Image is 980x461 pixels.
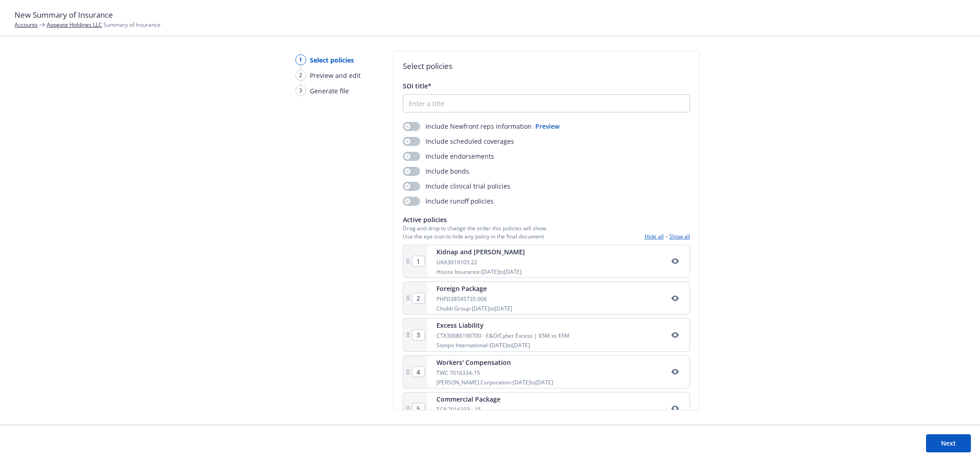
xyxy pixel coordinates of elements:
[295,54,306,65] div: 1
[436,379,553,386] div: [PERSON_NAME] Corporation - [DATE] to [DATE]
[436,320,569,330] div: Excess Liability
[403,245,690,278] div: Kidnap and [PERSON_NAME]UKA3019105.22Hiscox Insurance-[DATE]to[DATE]
[403,196,494,206] div: Include runoff policies
[403,136,514,146] div: Include scheduled coverages
[15,9,965,21] h1: New Summary of Insurance
[295,85,306,96] div: 3
[926,434,971,452] button: Next
[436,295,512,303] div: PHFD38545735 006
[669,233,690,240] button: Show all
[403,151,494,161] div: Include endorsements
[403,60,690,72] h2: Select policies
[403,82,431,90] span: SOI title*
[436,394,553,404] div: Commercial Package
[436,341,569,349] div: Sompo International - [DATE] to [DATE]
[47,21,161,29] span: Summary of Insurance
[436,406,553,413] div: TCP 7016333 - 15
[436,358,553,367] div: Workers' Compensation
[403,318,690,351] div: Excess LiabilityCTX30086190700 - E&O/Cyber Excess | $5M xs $5MSompo International-[DATE]to[DATE]
[436,258,525,266] div: UKA3019105.22
[403,215,547,224] span: Active policies
[436,332,569,340] div: CTX30086190700 - E&O/Cyber Excess | $5M xs $5M
[436,284,512,293] div: Foreign Package
[436,247,525,257] div: Kidnap and [PERSON_NAME]
[436,369,553,377] div: TWC 7016334-15
[535,121,559,131] button: Preview
[403,181,510,191] div: Include clinical trial policies
[310,86,349,96] span: Generate file
[436,305,512,312] div: Chubb Group - [DATE] to [DATE]
[310,55,354,65] span: Select policies
[645,233,664,240] button: Hide all
[295,70,306,81] div: 2
[403,355,690,388] div: Workers' CompensationTWC 7016334-15[PERSON_NAME] Corporation-[DATE]to[DATE]
[403,121,532,131] div: Include Newfront reps information
[436,268,525,276] div: Hiscox Insurance - [DATE] to [DATE]
[403,281,690,315] div: Foreign PackagePHFD38545735 006Chubb Group-[DATE]to[DATE]
[403,224,547,240] span: Drag and drop to change the order this policies will show. Use the eye icon to hide any policy in...
[15,21,38,29] a: Accounts
[645,233,690,240] div: -
[403,95,690,112] input: Enter a title
[47,21,102,29] a: Appgate Holdings LLC
[310,71,361,80] span: Preview and edit
[403,392,690,425] div: Commercial PackageTCP 7016333 - 15[PERSON_NAME] Corporation-[DATE]to[DATE]
[403,166,469,176] div: Include bonds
